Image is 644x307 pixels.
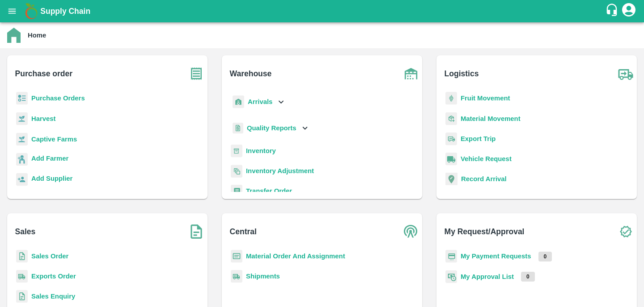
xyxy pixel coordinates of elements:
[233,95,244,108] img: whArrival
[16,270,28,283] img: shipments
[31,175,72,182] b: Add Supplier
[40,5,605,17] a: Supply Chain
[521,272,535,282] p: 0
[231,92,286,112] div: Arrivals
[16,173,28,186] img: supplier
[16,92,28,105] img: reciept
[31,153,68,166] a: Add Farmer
[400,220,422,243] img: central
[246,253,345,260] a: Material Order And Assignment
[231,165,242,178] img: inventory
[16,250,28,263] img: sales
[230,225,257,238] b: Central
[246,187,292,195] a: Transfer Order
[461,155,512,162] a: Vehicle Request
[445,112,457,125] img: material
[230,67,272,80] b: Warehouse
[15,225,36,238] b: Sales
[614,62,637,85] img: truck
[445,153,457,166] img: vehicle
[445,250,457,263] img: payment
[31,136,77,143] a: Captive Farms
[246,147,276,154] a: Inventory
[231,270,242,283] img: shipments
[248,98,272,105] b: Arrivals
[28,32,46,39] b: Home
[31,174,72,186] a: Add Supplier
[185,220,208,243] img: soSales
[461,135,496,142] a: Export Trip
[461,95,510,102] a: Fruit Movement
[31,155,68,162] b: Add Farmer
[2,1,22,21] button: open drawer
[605,3,621,19] div: customer-support
[31,95,85,102] a: Purchase Orders
[461,175,507,183] a: Record Arrival
[247,124,297,132] b: Quality Reports
[16,290,28,303] img: sales
[246,167,314,174] a: Inventory Adjustment
[31,115,55,122] a: Harvest
[461,273,514,280] a: My Approval List
[445,173,458,185] img: recordArrival
[621,2,637,21] div: account of current user
[445,270,457,283] img: approval
[614,220,637,243] img: check
[461,115,521,122] a: Material Movement
[231,185,242,198] img: whTransfer
[40,7,90,16] b: Supply Chain
[445,133,457,145] img: delivery
[445,92,457,105] img: fruit
[400,62,422,85] img: warehouse
[185,62,208,85] img: purchase
[231,119,310,137] div: Quality Reports
[246,273,280,280] a: Shipments
[15,67,72,80] b: Purchase order
[231,250,242,263] img: centralMaterial
[16,112,28,125] img: harvest
[445,225,525,238] b: My Request/Approval
[233,123,243,134] img: qualityReport
[538,252,552,261] p: 0
[22,2,40,20] img: logo
[461,253,531,260] a: My Payment Requests
[16,153,28,166] img: farmer
[445,67,479,80] b: Logistics
[31,293,75,300] a: Sales Enquiry
[7,28,21,43] img: home
[16,133,28,146] img: harvest
[231,145,242,158] img: whInventory
[31,253,68,260] a: Sales Order
[31,273,76,280] a: Exports Order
